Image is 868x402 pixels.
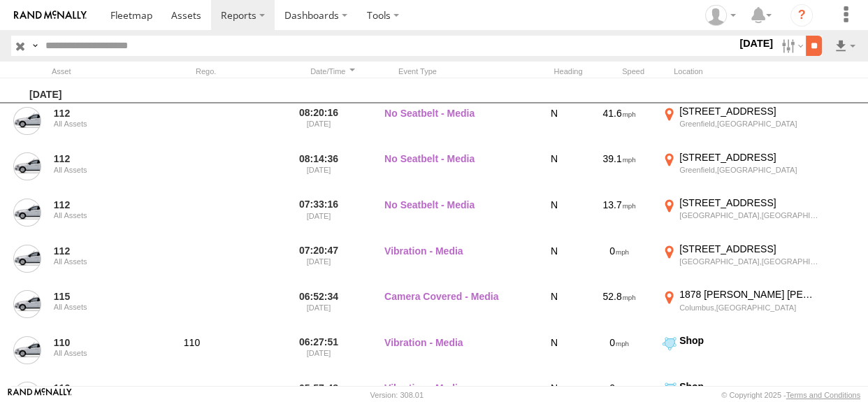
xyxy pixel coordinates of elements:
[184,336,284,349] div: 110
[54,336,154,349] a: 110
[54,349,154,357] div: All Assets
[530,243,579,286] div: N
[660,105,820,148] label: Click to View Event Location
[384,105,524,148] label: No Seatbelt - Media
[54,303,154,311] div: All Assets
[384,243,524,286] label: Vibration - Media
[660,196,820,240] label: Click to View Event Location
[292,151,345,194] label: 08:14:36 [DATE]
[679,151,818,164] div: [STREET_ADDRESS]
[292,105,345,148] label: 08:20:16 [DATE]
[384,288,524,331] label: Camera Covered - Media
[530,288,579,331] div: N
[679,105,818,117] div: [STREET_ADDRESS]
[54,211,154,220] div: All Assets
[584,243,654,286] div: 0
[54,120,154,128] div: All Assets
[584,105,654,148] div: 41.6
[660,243,820,286] label: Click to View Event Location
[54,166,154,174] div: All Assets
[54,245,154,257] a: 112
[370,391,424,399] div: Version: 308.01
[54,290,154,303] a: 115
[660,334,820,378] label: Click to View Event Location
[54,257,154,266] div: All Assets
[29,36,41,56] label: Search Query
[292,243,345,286] label: 07:20:47 [DATE]
[700,5,741,26] div: Brandon Hickerson
[679,119,818,129] div: Greenfield,[GEOGRAPHIC_DATA]
[14,10,87,20] img: rand-logo.svg
[721,391,860,399] div: © Copyright 2025 -
[584,288,654,331] div: 52.8
[679,380,818,393] div: Shop
[54,152,154,165] a: 112
[679,243,818,255] div: [STREET_ADDRESS]
[530,334,579,378] div: N
[660,288,820,331] label: Click to View Event Location
[530,105,579,148] div: N
[679,210,818,220] div: [GEOGRAPHIC_DATA],[GEOGRAPHIC_DATA]
[54,107,154,120] a: 112
[679,303,818,313] div: Columbus,[GEOGRAPHIC_DATA]
[54,199,154,211] a: 112
[384,334,524,378] label: Vibration - Media
[530,151,579,194] div: N
[679,288,818,301] div: 1878 [PERSON_NAME] [PERSON_NAME]
[8,388,72,402] a: Visit our Website
[584,196,654,240] div: 13.7
[384,151,524,194] label: No Seatbelt - Media
[833,36,857,56] label: Export results as...
[660,151,820,194] label: Click to View Event Location
[292,196,345,240] label: 07:33:16 [DATE]
[790,4,813,27] i: ?
[776,36,806,56] label: Search Filter Options
[530,196,579,240] div: N
[54,382,154,394] a: 112
[384,196,524,240] label: No Seatbelt - Media
[679,257,818,266] div: [GEOGRAPHIC_DATA],[GEOGRAPHIC_DATA]
[679,165,818,175] div: Greenfield,[GEOGRAPHIC_DATA]
[679,334,818,347] div: Shop
[292,334,345,378] label: 06:27:51 [DATE]
[584,334,654,378] div: 0
[292,288,345,331] label: 06:52:34 [DATE]
[306,66,359,76] div: Click to Sort
[679,196,818,209] div: [STREET_ADDRESS]
[737,36,776,51] label: [DATE]
[786,391,860,399] a: Terms and Conditions
[584,151,654,194] div: 39.1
